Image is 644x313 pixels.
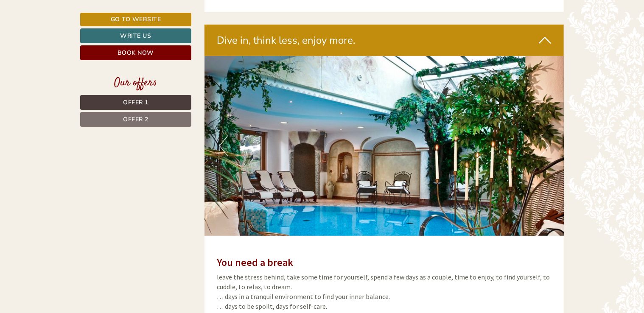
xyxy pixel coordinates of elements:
a: Book now [80,45,191,60]
div: [GEOGRAPHIC_DATA] [13,25,94,31]
div: Our offers [80,75,191,91]
small: 07:44 [13,41,94,47]
span: Offer 2 [123,115,148,123]
div: Hello, how can we help you? [6,23,98,49]
strong: You need a break [217,256,294,269]
span: Offer 1 [123,98,148,106]
div: [DATE] [152,6,182,21]
button: Previous [219,135,228,156]
a: Go to website [80,13,191,26]
button: Send [291,224,334,238]
div: Dive in, think less, enjoy more. [204,25,564,56]
button: Next [540,135,549,156]
a: Write us [80,28,191,43]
